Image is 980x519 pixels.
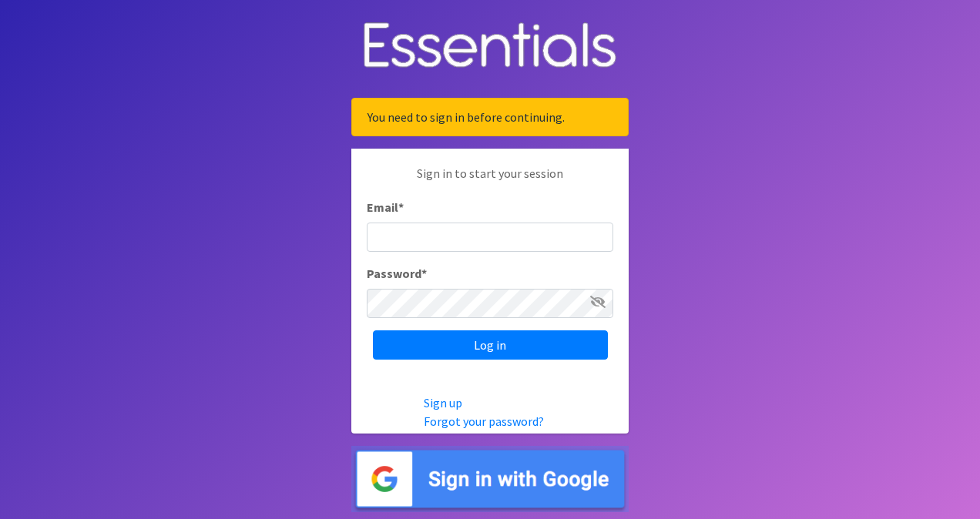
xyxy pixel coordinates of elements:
p: Sign in to start your session [367,164,613,198]
input: Log in [373,330,608,360]
div: You need to sign in before continuing. [351,98,629,136]
img: Human Essentials [351,7,629,86]
a: Forgot your password? [424,414,544,429]
a: Sign up [424,395,462,410]
label: Email [367,198,404,216]
img: Sign in with Google [351,446,629,513]
abbr: required [421,266,427,281]
abbr: required [398,199,404,215]
label: Password [367,264,427,283]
